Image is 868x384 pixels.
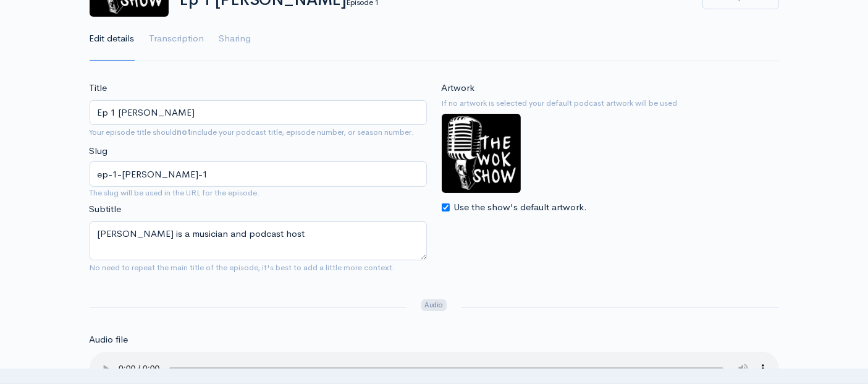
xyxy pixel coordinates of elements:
[150,17,204,61] a: Transcription
[90,262,395,273] small: No need to repeat the main title of the episode, it's best to add a little more context.
[90,17,135,61] a: Edit details
[90,144,108,158] label: Slug
[421,299,447,311] span: Audio
[90,221,427,260] textarea: [PERSON_NAME] is a musician and podcast host
[90,187,427,199] small: The slug will be used in the URL for the episode.
[442,81,475,95] label: Artwork
[90,100,427,126] input: What is the episode's title?
[90,333,129,347] label: Audio file
[90,127,415,137] small: Your episode title should include your podcast title, episode number, or season number.
[177,127,192,137] strong: not
[442,97,779,109] small: If no artwork is selected your default podcast artwork will be used
[90,161,427,187] input: title-of-episode
[90,81,107,95] label: Title
[90,202,122,216] label: Subtitle
[219,17,251,61] a: Sharing
[454,200,588,215] label: Use the show's default artwork.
